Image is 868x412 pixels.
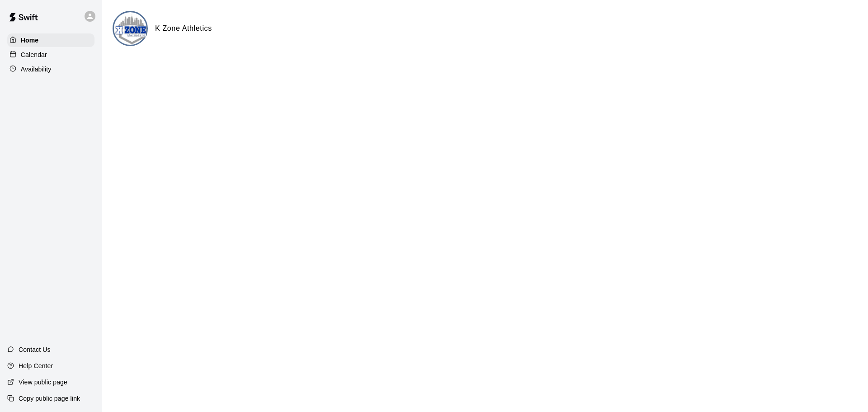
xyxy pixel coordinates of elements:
h6: K Zone Athletics [155,23,212,34]
p: Help Center [19,361,53,370]
a: Availability [7,62,94,76]
a: Home [7,33,94,47]
p: Copy public page link [19,394,80,403]
p: Contact Us [19,345,51,354]
p: Calendar [21,50,47,59]
p: Home [21,36,39,45]
img: K Zone Athletics logo [114,12,148,46]
a: Calendar [7,48,94,62]
p: Availability [21,65,52,74]
p: View public page [19,378,67,387]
